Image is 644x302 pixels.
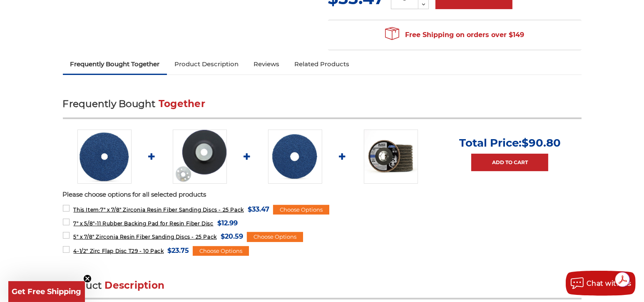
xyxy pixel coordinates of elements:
span: $90.80 [522,136,561,150]
span: Product [63,280,102,291]
a: Related Products [287,55,357,73]
span: 7" x 5/8"-11 Rubber Backing Pad for Resin Fiber Disc [73,220,213,227]
div: Choose Options [247,232,303,242]
strong: This Item: [73,207,100,213]
span: Description [105,280,165,291]
span: Chat with us [587,280,632,287]
span: 5" x 7/8" Zirconia Resin Fiber Sanding Discs - 25 Pack [73,234,216,240]
span: $20.59 [221,231,243,242]
span: $23.75 [167,245,189,256]
span: Together [159,98,205,110]
span: 7" x 7/8" Zirconia Resin Fiber Sanding Discs - 25 Pack [73,207,244,213]
span: $33.47 [248,204,269,215]
a: Reviews [246,55,287,73]
p: Please choose options for all selected products [63,190,582,200]
div: Get Free ShippingClose teaser [8,281,85,302]
div: Choose Options [273,205,329,215]
a: Frequently Bought Together [63,55,167,73]
span: Get Free Shipping [12,287,82,296]
span: 4-1/2" Zirc Flap Disc T29 - 10 Pack [73,248,164,254]
button: Chat with us [566,271,636,296]
a: Add to Cart [471,154,548,171]
span: $12.99 [217,217,238,229]
p: Total Price: [459,136,561,150]
img: 7 inch zirconia resin fiber disc [77,130,132,184]
button: Close teaser [83,275,92,283]
div: Choose Options [193,246,249,256]
span: Free Shipping on orders over $149 [385,27,524,43]
span: Frequently Bought [63,98,156,110]
a: Product Description [167,55,246,73]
